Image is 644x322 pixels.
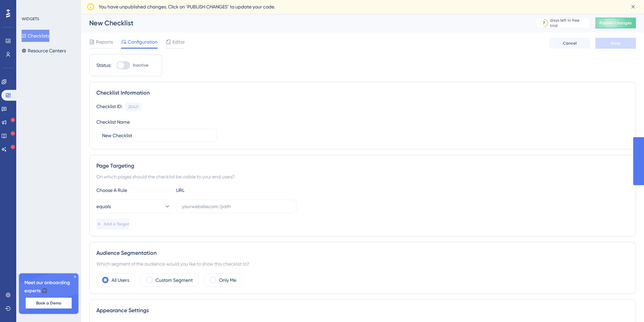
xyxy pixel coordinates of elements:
[219,276,236,284] label: Only Me
[99,3,275,11] span: You have unpublished changes. Click on ‘PUBLISH CHANGES’ to update your code.
[133,63,148,68] span: Inactive
[96,200,171,213] button: equals
[599,20,632,26] span: Publish Changes
[96,173,629,181] div: On which pages should the checklist be visible to your end users?
[102,132,211,139] input: Type your Checklist name
[563,41,577,46] span: Cancel
[176,186,251,194] div: URL
[543,20,545,26] div: 7
[156,276,193,284] label: Custom Segment
[128,38,158,46] span: Configuration
[96,249,629,257] div: Audience Segmentation
[595,18,636,28] button: Publish Changes
[128,104,139,109] div: 20421
[96,118,130,126] div: Checklist Name
[549,38,590,49] button: Cancel
[96,219,129,229] button: Add a Target
[104,221,129,227] span: Add a Target
[96,162,629,170] div: Page Targeting
[96,306,629,315] div: Appearance Settings
[96,260,629,268] div: Which segment of the audience would you like to show this checklist to?
[611,41,620,46] span: Save
[595,38,636,49] button: Save
[550,18,588,28] div: days left in free trial
[26,298,72,308] button: Book a Demo
[96,61,111,69] div: Status:
[22,45,66,57] button: Resource Centers
[96,38,113,46] span: Reports
[24,279,73,295] span: Meet our onboarding experts 🎧
[96,89,629,97] div: Checklist Information
[112,276,129,284] label: All Users
[89,18,519,28] div: New Checklist
[182,203,291,210] input: yourwebsite.com/path
[172,38,185,46] span: Editor
[96,186,171,194] div: Choose A Rule
[36,300,61,306] span: Book a Demo
[22,16,39,22] div: WIDGETS
[96,102,122,111] div: Checklist ID:
[22,30,49,42] button: Checklists
[96,202,111,210] span: equals
[616,295,636,316] iframe: UserGuiding AI Assistant Launcher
